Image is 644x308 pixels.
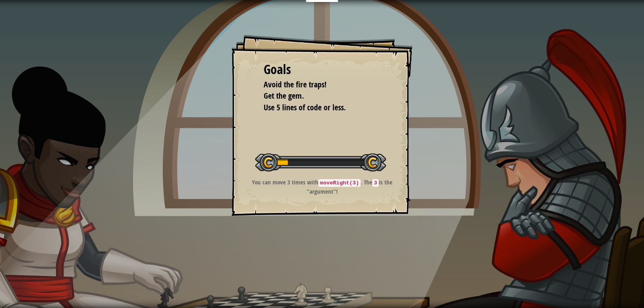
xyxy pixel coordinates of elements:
[264,79,326,90] span: Avoid the fire traps!
[318,179,361,187] code: moveRight(3)
[254,79,378,91] li: Avoid the fire traps!
[264,60,380,79] div: Goals
[264,102,346,113] span: Use 5 lines of code or less.
[254,90,378,102] li: Get the gem.
[242,178,403,196] p: You can move 3 times with . The is the "argument"!
[372,179,379,187] code: 3
[254,102,378,114] li: Use 5 lines of code or less.
[264,90,304,101] span: Get the gem.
